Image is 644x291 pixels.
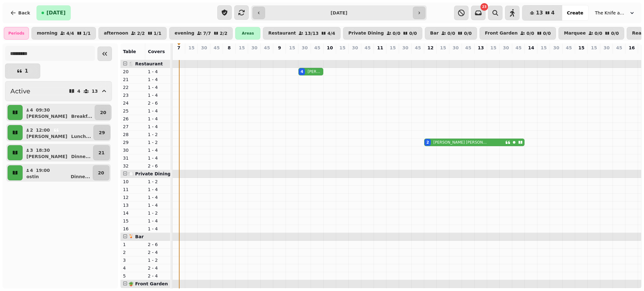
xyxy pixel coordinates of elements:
[123,139,143,145] p: 29
[137,31,145,36] p: 2 / 2
[24,165,92,180] button: 419:00ostinDinne...
[128,61,163,66] span: 🍴 Restaurant
[264,52,269,58] p: 0
[148,147,168,153] p: 1 - 4
[5,81,112,101] button: Active413
[24,105,93,120] button: 409:30[PERSON_NAME]Breakf...
[480,27,556,40] button: Front Garden0/00/0
[177,45,180,51] p: 7
[235,27,260,40] div: Areas
[123,241,143,248] p: 1
[4,27,29,40] div: Periods
[425,27,477,40] button: Bar0/00/0
[485,31,518,36] p: Front Garden
[36,107,50,113] p: 09:30
[214,45,219,51] p: 45
[123,226,143,232] p: 16
[123,116,143,122] p: 26
[611,31,619,36] p: 0 / 0
[123,147,143,153] p: 30
[123,257,143,263] p: 3
[595,10,626,16] span: The Knife and [PERSON_NAME]
[564,31,586,36] p: Marquee
[277,52,282,58] p: 0
[503,52,508,58] p: 0
[148,69,168,75] p: 1 - 4
[148,49,165,54] span: Covers
[104,31,128,36] p: afternoon
[148,226,168,232] p: 1 - 4
[148,76,168,83] p: 1 - 4
[123,163,143,169] p: 32
[558,27,624,40] button: Marquee0/00/0
[440,45,446,51] p: 15
[426,140,429,145] div: 2
[522,5,562,20] button: 134
[26,153,67,160] p: [PERSON_NAME]
[403,52,408,58] p: 0
[430,31,439,36] p: Bar
[220,31,228,36] p: 2 / 2
[203,31,211,36] p: 7 / 7
[25,69,28,74] p: 1
[402,45,408,51] p: 30
[98,150,104,156] p: 21
[239,45,245,51] p: 15
[148,131,168,138] p: 1 - 2
[176,52,181,58] p: 0
[503,45,509,51] p: 30
[567,11,583,15] span: Create
[30,167,33,173] p: 4
[30,147,33,153] p: 3
[71,113,92,119] p: Breakf ...
[515,45,521,51] p: 45
[77,89,80,93] p: 4
[123,108,143,114] p: 25
[148,116,168,122] p: 1 - 4
[30,107,33,113] p: 4
[301,69,303,74] div: 4
[364,45,370,51] p: 45
[427,45,433,51] p: 12
[24,145,92,160] button: 318:30[PERSON_NAME]Dinne...
[353,52,358,58] p: 0
[123,273,143,279] p: 5
[148,202,168,208] p: 1 - 4
[5,5,35,20] button: Back
[578,45,584,51] p: 15
[47,10,66,15] span: [DATE]
[315,52,320,58] p: 0
[71,153,91,160] p: Dinne ...
[148,84,168,91] p: 1 - 4
[390,52,395,58] p: 0
[99,129,105,136] p: 29
[289,45,295,51] p: 15
[123,76,143,83] p: 21
[393,31,401,36] p: 0 / 0
[603,45,609,51] p: 30
[453,52,458,58] p: 0
[629,45,635,51] p: 16
[71,173,90,180] p: Dinne ...
[340,52,345,58] p: 0
[378,52,383,58] p: 0
[123,202,143,208] p: 13
[5,63,40,79] button: 1
[202,52,207,58] p: 0
[616,45,622,51] p: 45
[189,52,194,58] p: 0
[566,52,571,58] p: 0
[536,10,543,15] span: 13
[465,45,471,51] p: 45
[128,281,168,286] span: 🪴 Front Garden
[123,155,143,161] p: 31
[579,52,584,58] p: 0
[26,113,67,119] p: [PERSON_NAME]
[98,170,104,176] p: 20
[228,45,231,51] p: 8
[128,171,171,176] span: 🍽️ Private Dining
[617,52,622,58] p: 0
[148,108,168,114] p: 1 - 4
[18,11,30,15] span: Back
[154,31,162,36] p: 1 / 1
